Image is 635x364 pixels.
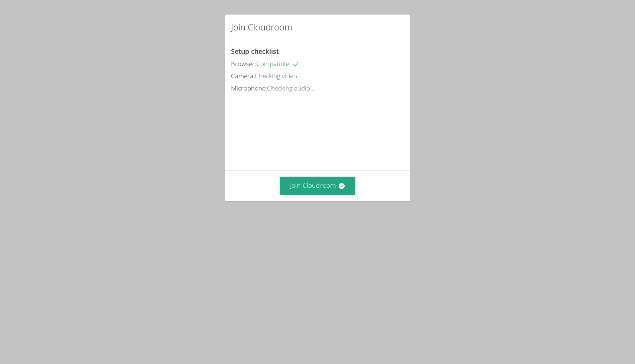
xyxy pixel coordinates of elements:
[267,84,315,92] span: Checking audio...
[231,84,267,92] span: Microphone:
[231,20,292,34] h2: Join Cloudroom
[231,72,255,80] span: Camera:
[255,72,302,80] span: Checking video...
[231,59,256,68] span: Browser:
[231,47,279,56] span: Setup checklist
[256,59,299,68] span: Compatible
[280,177,356,195] button: Join Cloudroom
